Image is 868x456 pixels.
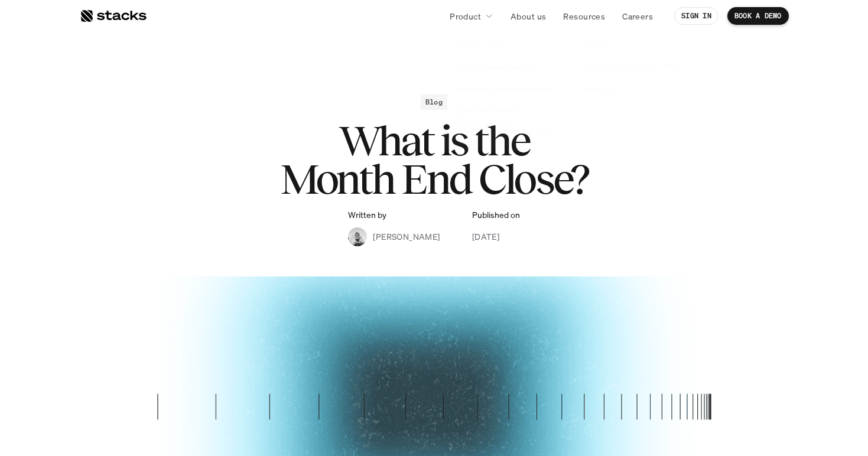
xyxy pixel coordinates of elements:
p: SIGN IN [681,12,711,20]
p: Written by [348,210,386,220]
p: [PERSON_NAME] [373,230,440,243]
p: About us [511,10,546,22]
p: Resources [563,10,605,22]
p: BOOK A DEMO [734,12,782,20]
a: SIGN IN [674,7,719,25]
p: [DATE] [472,230,500,243]
a: Careers [615,5,660,27]
p: Product [450,10,481,22]
a: Resources [556,5,612,27]
p: Careers [622,10,653,22]
h1: What is the Month End Close? [198,122,671,198]
a: BOOK A DEMO [727,7,789,25]
p: Published on [472,210,520,220]
a: About us [503,5,553,27]
h2: Blog [425,98,443,106]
